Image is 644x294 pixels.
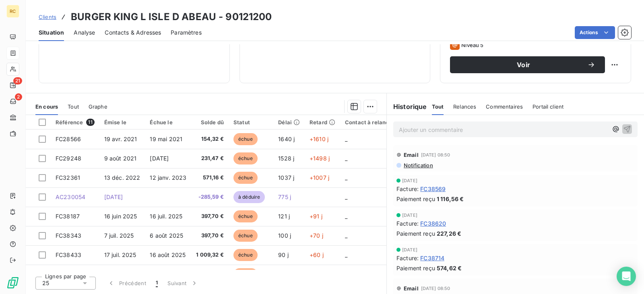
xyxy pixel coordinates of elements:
[150,136,182,142] span: 19 mai 2021
[310,174,329,181] span: +1007 j
[56,136,81,142] span: FC28566
[42,279,49,287] span: 25
[233,268,258,280] span: échue
[150,119,186,125] div: Échue le
[233,172,258,184] span: échue
[278,174,294,181] span: 1037 j
[486,103,523,110] span: Commentaires
[396,264,435,272] span: Paiement reçu
[278,155,294,162] span: 1528 j
[56,251,81,258] span: FC38433
[56,119,95,126] div: Référence
[278,251,289,258] span: 90 j
[233,133,258,145] span: échue
[345,174,347,181] span: _
[396,219,419,228] span: Facture :
[56,155,81,162] span: FC29248
[617,267,636,286] div: Open Intercom Messenger
[460,62,587,68] span: Voir
[71,10,272,24] h3: BURGER KING L ISLE D ABEAU - 90121200
[310,155,330,162] span: +1498 j
[278,213,290,220] span: 121 j
[437,264,462,272] span: 574,62 €
[39,14,56,20] span: Clients
[345,232,347,239] span: _
[310,213,322,220] span: +91 j
[104,136,137,142] span: 19 avr. 2021
[105,29,161,37] span: Contacts & Adresses
[233,230,258,242] span: échue
[104,174,140,181] span: 13 déc. 2022
[345,155,347,162] span: _
[575,26,615,39] button: Actions
[13,77,22,84] span: 21
[278,193,291,200] span: 775 j
[233,191,265,203] span: à déduire
[404,285,419,292] span: Email
[151,275,163,292] button: 1
[233,152,258,164] span: échue
[420,185,446,193] span: FC38569
[437,229,461,238] span: 227,26 €
[310,232,323,239] span: +70 j
[233,210,258,222] span: échue
[310,251,324,258] span: +60 j
[196,251,224,259] span: 1 009,32 €
[196,193,224,201] span: -285,59 €
[233,119,268,125] div: Statut
[404,152,419,158] span: Email
[104,213,137,220] span: 16 juin 2025
[104,251,136,258] span: 17 juil. 2025
[421,152,450,157] span: [DATE] 08:50
[104,155,137,162] span: 9 août 2021
[150,232,183,239] span: 6 août 2025
[196,135,224,143] span: 154,32 €
[278,119,300,125] div: Délai
[150,155,169,162] span: [DATE]
[533,103,563,110] span: Portail client
[402,213,417,218] span: [DATE]
[39,29,64,37] span: Situation
[156,279,158,287] span: 1
[196,232,224,240] span: 397,70 €
[437,195,464,203] span: 1 116,56 €
[56,213,80,220] span: FC38187
[171,29,202,37] span: Paramètres
[453,103,476,110] span: Relances
[461,42,483,48] span: Niveau 5
[450,56,605,73] button: Voir
[396,229,435,238] span: Paiement reçu
[6,276,19,289] img: Logo LeanPay
[104,232,134,239] span: 7 juil. 2025
[278,136,295,142] span: 1640 j
[6,5,19,18] div: RC
[310,119,335,125] div: Retard
[39,13,56,21] a: Clients
[35,103,58,110] span: En cours
[345,251,347,258] span: _
[104,193,123,200] span: [DATE]
[345,119,404,125] div: Contact à relancer
[102,275,151,292] button: Précédent
[402,247,417,252] span: [DATE]
[196,154,224,162] span: 231,47 €
[421,286,450,291] span: [DATE] 08:50
[278,232,291,239] span: 100 j
[345,193,347,200] span: _
[420,254,444,262] span: FC38714
[56,232,81,239] span: FC38343
[387,102,427,111] h6: Historique
[396,185,419,193] span: Facture :
[150,174,186,181] span: 12 janv. 2023
[104,119,140,125] div: Émise le
[310,136,328,142] span: +1610 j
[196,212,224,220] span: 397,70 €
[68,103,79,110] span: Tout
[420,219,446,228] span: FC38620
[396,195,435,203] span: Paiement reçu
[396,254,419,262] span: Facture :
[56,193,85,200] span: AC230054
[196,174,224,182] span: 571,16 €
[56,174,80,181] span: FC32361
[345,136,347,142] span: _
